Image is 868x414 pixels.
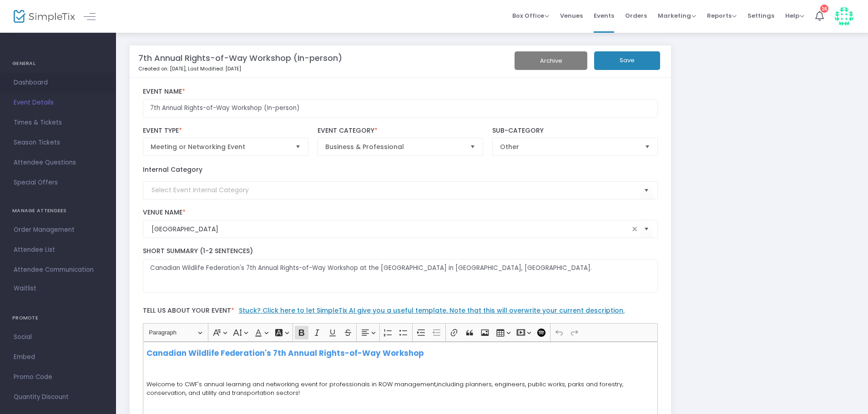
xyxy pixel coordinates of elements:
span: Venues [560,4,583,27]
span: Times & Tickets [14,117,102,129]
button: Select [640,220,653,239]
label: Event Category [318,127,484,135]
span: Attendee List [14,244,102,256]
label: Event Name [143,88,658,96]
input: Select Venue [151,224,630,234]
p: Created on: [DATE] [138,65,488,73]
label: Internal Category [143,165,202,175]
span: Quantity Discount [14,391,102,403]
span: , Last Modified: [DATE] [186,65,241,72]
span: Meeting or Networking Event [151,142,288,151]
span: Promo Code [14,371,102,383]
button: Archive [515,51,587,70]
span: Season Tickets [14,137,102,149]
label: Tell us about your event [138,302,662,323]
span: Other [500,142,638,151]
span: Order Management [14,224,102,236]
span: Attendee Communication [14,264,102,276]
span: Settings [747,4,774,27]
label: Event Type [143,127,309,135]
span: Paragraph [149,327,196,338]
span: Short Summary (1-2 Sentences) [143,246,253,255]
span: Embed [14,351,102,363]
h4: GENERAL [12,55,104,73]
label: Sub-Category [492,127,658,135]
span: including planners, engineers, public works, parks and forestry, conservation, and utility and tr... [146,380,623,398]
span: Event Details [14,97,102,109]
input: Enter Event Name [143,99,658,118]
span: Reports [707,11,737,20]
button: Select [641,138,654,155]
input: Select Event Internal Category [151,185,641,195]
h4: MANAGE ATTENDEES [12,202,104,220]
span: Special Offers [14,177,102,189]
span: Social [14,331,102,343]
span: clear [629,224,640,234]
span: Marketing [658,11,696,20]
label: Venue Name [143,209,658,217]
span: Orders [625,4,647,27]
div: 16 [820,5,828,13]
strong: Canadian Wildlife Federation's 7th Annual Rights-of-Way Workshop [146,348,424,359]
span: Business & Professional [325,142,463,151]
m-panel-title: 7th Annual Rights-of-Way Workshop (In-person) [138,52,342,64]
span: Waitlist [14,284,36,293]
button: Select [640,181,653,200]
button: Select [292,138,304,155]
div: Editor toolbar [143,323,658,341]
a: Stuck? Click here to let SimpleTix AI give you a useful template. Note that this will overwrite y... [239,306,625,315]
span: Events [594,4,614,27]
span: Attendee Questions [14,157,102,169]
button: Paragraph [145,325,206,339]
button: Save [594,51,660,70]
span: Box Office [512,11,549,20]
h4: PROMOTE [12,309,104,327]
span: Help [785,11,804,20]
span: Welcome to CWF's annual learning and networking event for professionals in ROW management, [146,380,437,389]
button: Select [466,138,479,155]
span: Dashboard [14,77,102,89]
